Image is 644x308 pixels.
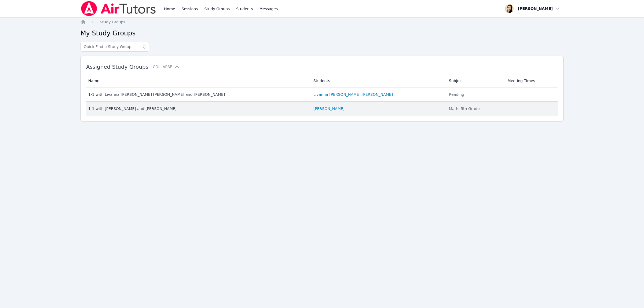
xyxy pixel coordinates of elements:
[88,92,307,97] div: 1-1 with Livanna [PERSON_NAME] [PERSON_NAME] and [PERSON_NAME]
[313,106,345,111] a: [PERSON_NAME]
[100,20,125,24] span: Study Groups
[446,74,504,87] th: Subject
[449,106,501,111] div: Math: 5th Grade
[80,19,563,25] nav: Breadcrumb
[86,102,558,116] tr: 1-1 with [PERSON_NAME] and [PERSON_NAME][PERSON_NAME]Math: 5th Grade
[88,106,307,111] div: 1-1 with [PERSON_NAME] and [PERSON_NAME]
[86,74,310,87] th: Name
[313,92,393,97] a: Livanna [PERSON_NAME] [PERSON_NAME]
[80,42,149,52] input: Quick Find a Study Group
[504,74,558,87] th: Meeting Times
[80,1,156,16] img: Air Tutors
[259,6,278,12] span: Messages
[100,19,125,25] a: Study Groups
[153,64,180,69] button: Collapse
[310,74,446,87] th: Students
[86,64,148,70] span: Assigned Study Groups
[449,92,501,97] div: Reading
[80,29,563,38] h2: My Study Groups
[86,87,558,102] tr: 1-1 with Livanna [PERSON_NAME] [PERSON_NAME] and [PERSON_NAME]Livanna [PERSON_NAME] [PERSON_NAME]...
